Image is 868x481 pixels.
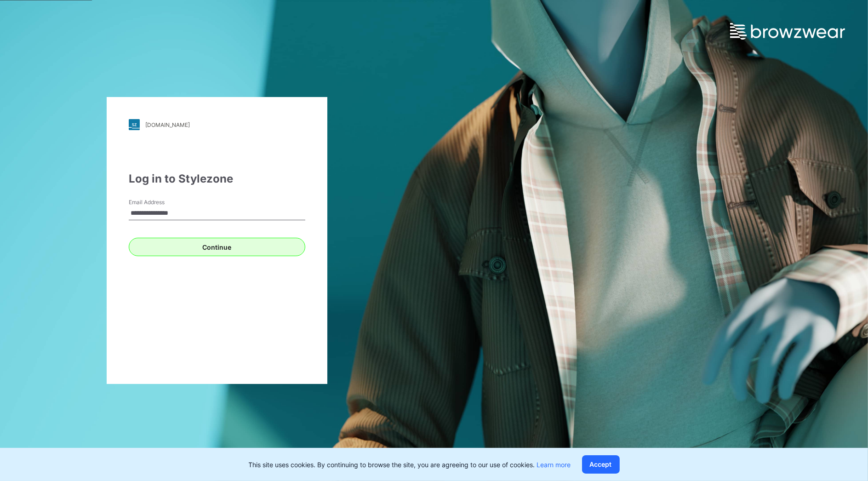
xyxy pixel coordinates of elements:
p: This site uses cookies. By continuing to browse the site, you are agreeing to our use of cookies. [249,460,571,470]
div: [DOMAIN_NAME] [145,121,190,128]
div: Log in to Stylezone [129,171,305,187]
a: Learn more [537,461,571,469]
img: stylezone-logo.562084cfcfab977791bfbf7441f1a819.svg [129,119,140,130]
button: Accept [582,455,620,474]
button: Continue [129,238,305,256]
label: Email Address [129,198,193,206]
a: [DOMAIN_NAME] [129,119,305,130]
img: browzwear-logo.e42bd6dac1945053ebaf764b6aa21510.svg [730,23,845,40]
